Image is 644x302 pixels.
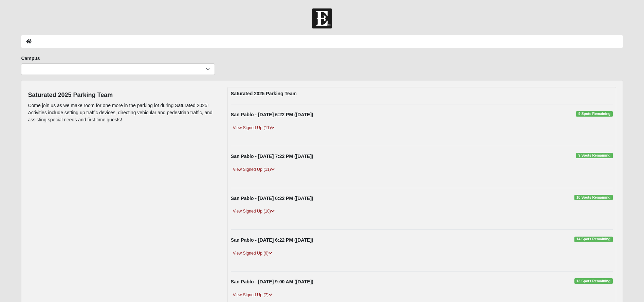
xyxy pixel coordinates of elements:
strong: San Pablo - [DATE] 6:22 PM ([DATE]) [231,112,313,117]
strong: San Pablo - [DATE] 7:22 PM ([DATE]) [231,154,313,159]
a: View Signed Up (6) [231,250,274,257]
a: View Signed Up (7) [231,291,274,299]
span: 10 Spots Remaining [574,195,613,200]
strong: San Pablo - [DATE] 6:22 PM ([DATE]) [231,237,313,243]
strong: San Pablo - [DATE] 9:00 AM ([DATE]) [231,279,313,284]
h4: Saturated 2025 Parking Team [28,92,217,99]
label: Campus [21,55,40,62]
span: 13 Spots Remaining [574,278,613,284]
strong: Saturated 2025 Parking Team [231,91,297,96]
span: 14 Spots Remaining [574,237,613,242]
a: View Signed Up (11) [231,166,277,173]
img: Church of Eleven22 Logo [312,8,332,28]
a: View Signed Up (11) [231,124,277,132]
span: 9 Spots Remaining [576,153,612,158]
span: 9 Spots Remaining [576,111,612,117]
a: View Signed Up (10) [231,208,277,215]
strong: San Pablo - [DATE] 6:22 PM ([DATE]) [231,196,313,201]
p: Come join us as we make room for one more in the parking lot during Saturated 2025! Activities in... [28,102,217,123]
